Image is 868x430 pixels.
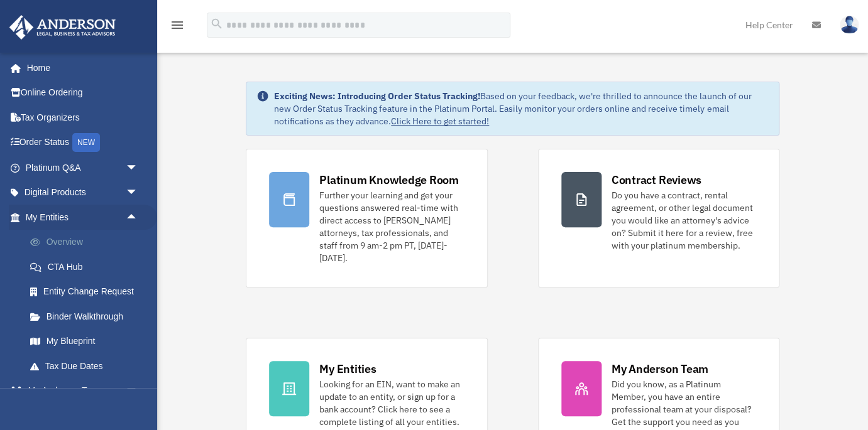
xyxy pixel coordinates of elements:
a: My Entitiesarrow_drop_up [9,205,157,230]
a: Contract Reviews Do you have a contract, rental agreement, or other legal document you would like... [538,149,779,288]
a: Platinum Knowledge Room Further your learning and get your questions answered real-time with dire... [246,149,487,288]
a: Home [9,55,151,80]
div: Further your learning and get your questions answered real-time with direct access to [PERSON_NAM... [319,189,464,264]
a: My Anderson Teamarrow_drop_down [9,379,157,404]
span: arrow_drop_down [126,155,151,181]
span: arrow_drop_down [126,379,151,404]
a: Tax Due Dates [18,353,157,379]
a: Overview [18,230,157,255]
i: search [210,17,224,31]
a: Order StatusNEW [9,130,157,156]
div: Based on your feedback, we're thrilled to announce the launch of our new Order Status Tracking fe... [274,90,769,127]
div: Looking for an EIN, want to make an update to an entity, or sign up for a bank account? Click her... [319,378,464,428]
div: Contract Reviews [612,172,701,188]
a: Digital Productsarrow_drop_down [9,180,157,205]
div: Do you have a contract, rental agreement, or other legal document you would like an attorney's ad... [612,189,756,252]
strong: Exciting News: Introducing Order Status Tracking! [274,90,480,102]
span: arrow_drop_down [126,180,151,206]
div: My Anderson Team [612,361,708,377]
img: User Pic [840,16,859,34]
div: NEW [72,133,100,152]
a: Online Ordering [9,80,157,105]
div: Platinum Knowledge Room [319,172,459,188]
a: My Blueprint [18,329,157,354]
a: Platinum Q&Aarrow_drop_down [9,155,157,180]
a: Binder Walkthrough [18,304,157,329]
a: CTA Hub [18,254,157,279]
span: arrow_drop_up [126,205,151,230]
a: Tax Organizers [9,105,157,130]
a: Entity Change Request [18,279,157,304]
a: Click Here to get started! [391,116,489,127]
a: menu [170,22,185,33]
i: menu [170,18,185,33]
div: My Entities [319,361,376,377]
img: Anderson Advisors Platinum Portal [6,15,119,40]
